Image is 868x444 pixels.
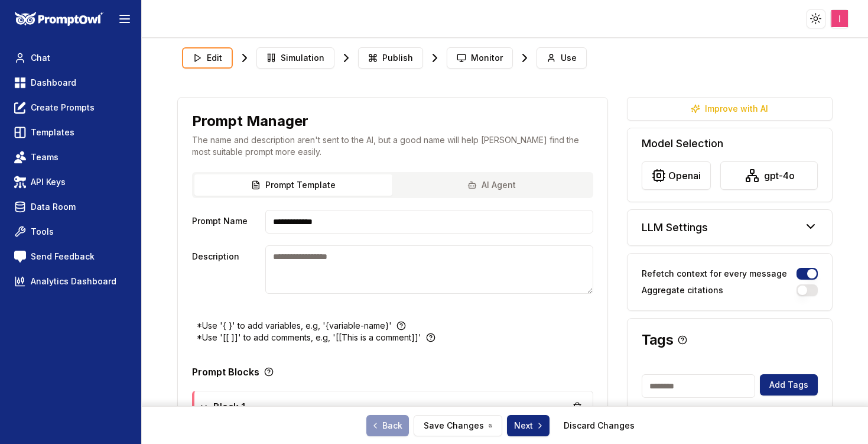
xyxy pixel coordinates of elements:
[197,320,392,332] p: *Use '{ }' to add variables, e.g, '{variable-name}'
[554,415,644,436] button: Discard Changes
[15,12,103,27] img: PromptOwl
[366,415,409,436] a: Back
[9,271,132,292] a: Analytics Dashboard
[182,47,233,69] button: Edit
[382,52,413,64] span: Publish
[764,168,795,183] span: gpt-4o
[31,276,116,287] span: Analytics Dashboard
[514,420,545,432] span: Next
[760,374,818,396] button: Add Tags
[537,47,587,69] button: Use
[564,420,635,432] a: Discard Changes
[31,127,74,138] span: Templates
[192,210,261,234] label: Prompt Name
[213,400,245,414] span: Block 1
[720,161,818,190] button: gpt-4o
[31,77,76,89] span: Dashboard
[31,201,76,213] span: Data Room
[642,161,711,190] button: openai
[392,174,590,196] button: AI Agent
[668,168,701,183] span: openai
[192,112,308,131] h1: Prompt Manager
[207,52,222,64] span: Edit
[414,415,502,436] button: Save Changes
[447,47,513,69] button: Monitor
[31,102,95,114] span: Create Prompts
[9,246,132,267] a: Send Feedback
[642,135,818,152] h5: Model Selection
[9,171,132,193] a: API Keys
[31,151,58,163] span: Teams
[192,245,261,294] label: Description
[192,367,259,377] p: Prompt Blocks
[14,251,26,262] img: feedback
[831,10,849,27] img: ACg8ocLcalYY8KTZ0qfGg_JirqB37-qlWKk654G7IdWEKZx1cb7MQQ=s96-c
[358,47,423,69] button: Publish
[9,147,132,168] a: Teams
[561,52,577,64] span: Use
[471,52,503,64] span: Monitor
[256,47,334,69] button: Simulation
[9,47,132,69] a: Chat
[9,97,132,118] a: Create Prompts
[197,332,421,343] p: *Use '[[ ]]' to add comments, e.g, '[[This is a comment]]'
[9,72,132,93] a: Dashboard
[9,221,132,242] a: Tools
[9,122,132,143] a: Templates
[642,333,674,347] h3: Tags
[31,176,66,188] span: API Keys
[192,134,593,158] p: The name and description aren't sent to the AI, but a good name will help [PERSON_NAME] find the ...
[627,97,833,121] button: Improve with AI
[507,415,550,436] button: Next
[31,52,50,64] span: Chat
[194,174,392,196] button: Prompt Template
[642,286,723,294] label: Aggregate citations
[31,226,54,238] span: Tools
[281,52,324,64] span: Simulation
[642,219,708,236] h5: LLM Settings
[31,251,95,262] span: Send Feedback
[642,270,787,278] label: Refetch context for every message
[9,196,132,218] a: Data Room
